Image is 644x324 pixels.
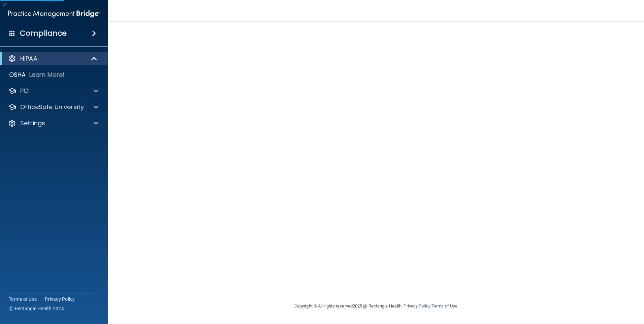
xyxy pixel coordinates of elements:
img: PMB logo [8,7,100,21]
div: Copyright © All rights reserved 2025 @ Rectangle Health | | [253,295,499,317]
p: OfficeSafe University [20,103,84,111]
h4: Compliance [20,29,67,38]
p: OSHA [9,71,26,79]
a: Settings [8,119,98,127]
p: Learn More! [29,71,65,79]
p: PCI [20,87,30,95]
a: HIPAA [8,55,98,63]
a: Privacy Policy [404,303,430,309]
p: Settings [20,119,45,127]
span: Ⓒ Rectangle Health 2024 [9,305,64,312]
a: OfficeSafe University [8,103,98,111]
a: Terms of Use [431,303,457,309]
p: HIPAA [20,55,37,63]
a: Terms of Use [9,296,37,302]
a: Privacy Policy [45,296,75,302]
a: PCI [8,87,98,95]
